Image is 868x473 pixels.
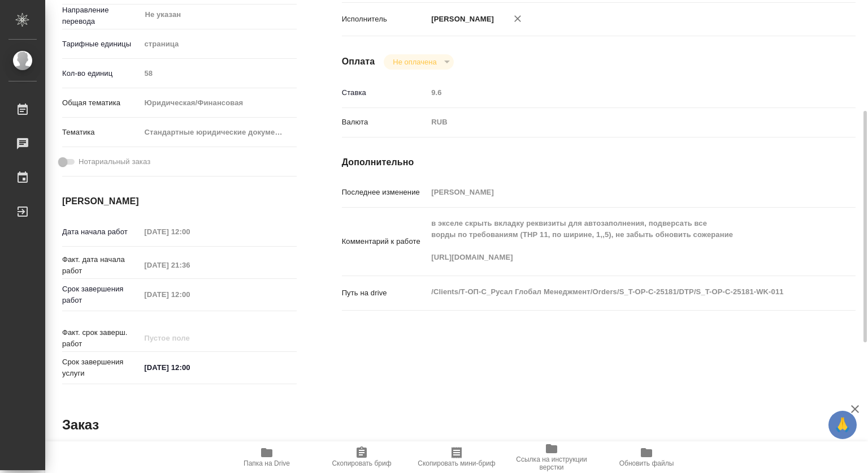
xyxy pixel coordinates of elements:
[62,195,297,208] h4: [PERSON_NAME]
[219,441,314,473] button: Папка на Drive
[62,68,140,79] p: Кол-во единиц
[79,156,150,167] span: Нотариальный заказ
[342,55,375,68] h4: Оплата
[140,330,239,346] input: Пустое поле
[62,254,140,277] p: Факт. дата начала работ
[62,283,140,306] p: Срок завершения работ
[427,84,813,101] input: Пустое поле
[427,14,494,25] p: [PERSON_NAME]
[62,97,140,109] p: Общая тематика
[140,65,297,81] input: Пустое поле
[409,441,504,473] button: Скопировать мини-бриф
[332,459,391,467] span: Скопировать бриф
[62,226,140,238] p: Дата начала работ
[833,413,852,437] span: 🙏
[619,459,674,467] span: Обновить файлы
[505,6,530,31] button: Удалить исполнителя
[342,156,856,169] h4: Дополнительно
[140,257,239,273] input: Пустое поле
[342,187,428,198] p: Последнее изменение
[62,127,140,138] p: Тематика
[140,35,297,54] div: страница
[62,416,99,434] h2: Заказ
[244,459,290,467] span: Папка на Drive
[427,113,813,132] div: RUB
[62,356,140,379] p: Срок завершения услуги
[427,214,813,267] textarea: в экселе скрыть вкладку реквизиты для автозаполнения, подверсать все ворды по требованиям (ТНР 11...
[140,123,297,142] div: Стандартные юридические документы, договоры, уставы
[504,441,599,473] button: Ссылка на инструкции верстки
[314,441,409,473] button: Скопировать бриф
[342,117,428,128] p: Валюта
[342,287,428,299] p: Путь на drive
[342,236,428,247] p: Комментарий к работе
[418,459,495,467] span: Скопировать мини-бриф
[62,38,140,50] p: Тарифные единицы
[599,441,694,473] button: Обновить файлы
[140,223,239,240] input: Пустое поле
[62,327,140,350] p: Факт. срок заверш. работ
[427,282,813,302] textarea: /Clients/Т-ОП-С_Русал Глобал Менеджмент/Orders/S_T-OP-C-25181/DTP/S_T-OP-C-25181-WK-011
[342,87,428,98] p: Ставка
[511,455,592,471] span: Ссылка на инструкции верстки
[140,93,297,113] div: Юридическая/Финансовая
[384,54,453,70] div: Не оплачена
[140,286,239,303] input: Пустое поле
[427,184,813,200] input: Пустое поле
[389,57,440,67] button: Не оплачена
[828,411,857,439] button: 🙏
[62,5,140,27] p: Направление перевода
[342,14,428,25] p: Исполнитель
[140,359,239,376] input: ✎ Введи что-нибудь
